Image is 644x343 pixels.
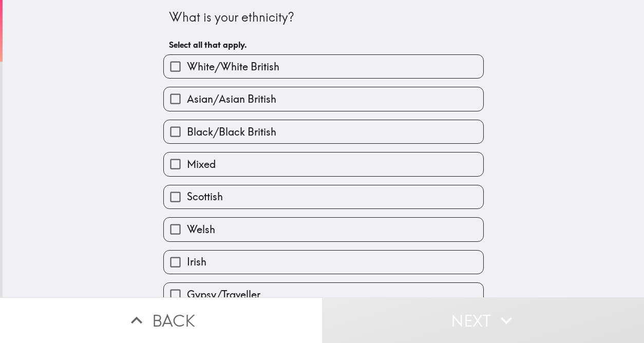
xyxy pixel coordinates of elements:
button: Mixed [164,153,483,176]
button: Asian/Asian British [164,87,483,110]
span: White/White British [187,60,279,74]
button: Black/Black British [164,120,483,143]
span: Scottish [187,189,223,204]
h6: Select all that apply. [169,39,478,50]
div: What is your ethnicity? [169,9,478,26]
span: Mixed [187,157,216,171]
span: Gypsy/Traveller [187,288,260,302]
span: Black/Black British [187,125,276,139]
span: Irish [187,255,206,269]
button: Welsh [164,218,483,241]
span: Asian/Asian British [187,92,276,106]
button: Gypsy/Traveller [164,283,483,306]
button: Irish [164,251,483,274]
span: Welsh [187,222,215,237]
button: Next [322,297,644,343]
button: White/White British [164,55,483,78]
button: Scottish [164,185,483,208]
